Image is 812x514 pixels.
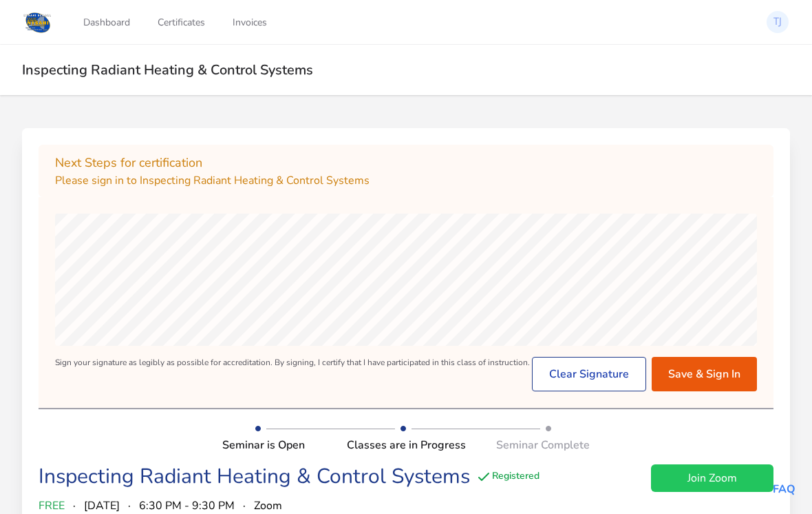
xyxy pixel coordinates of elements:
[39,497,65,514] span: FREE
[652,357,757,391] button: Save & Sign In
[39,464,470,489] div: Inspecting Radiant Heating & Control Systems
[55,357,530,391] div: Sign your signature as legibly as possible for accreditation. By signing, I certify that I have p...
[22,61,790,79] h2: Inspecting Radiant Heating & Control Systems
[651,464,773,492] a: Join Zoom
[254,497,282,514] span: Zoom
[128,497,131,514] span: ·
[84,497,120,514] span: [DATE]
[767,11,789,33] img: thomas julien
[222,437,345,453] div: Seminar is Open
[55,172,757,189] p: Please sign in to Inspecting Radiant Heating & Control Systems
[55,153,757,172] h2: Next Steps for certification
[476,469,539,485] div: Registered
[73,497,76,514] span: ·
[139,497,235,514] span: 6:30 PM - 9:30 PM
[345,437,467,453] div: Classes are in Progress
[532,357,646,391] button: Clear Signature
[243,497,246,514] span: ·
[773,482,795,497] a: FAQ
[22,10,53,34] img: Logo
[467,437,590,453] div: Seminar Complete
